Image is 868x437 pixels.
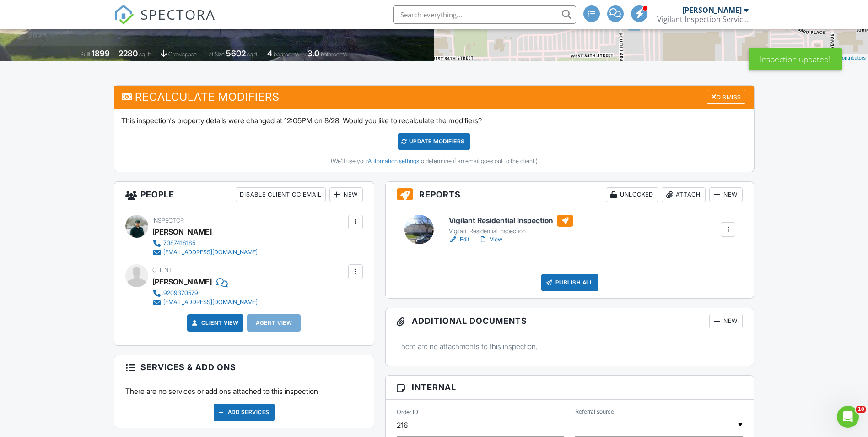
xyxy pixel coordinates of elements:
div: Vigilant Residential Inspection [449,228,573,235]
h3: Recalculate Modifiers [114,86,754,108]
div: (We'll use your to determine if an email goes out to the client.) [121,158,747,165]
a: 9209370579 [152,289,258,298]
div: [PERSON_NAME] [682,5,742,15]
a: Client View [190,318,239,328]
div: Inspection updated! [749,48,842,70]
div: Unlocked [606,187,658,202]
div: 5602 [226,49,246,58]
div: 9209370579 [163,290,198,297]
div: 1899 [92,49,110,58]
span: crawlspace [168,51,197,58]
div: 4 [267,49,272,58]
div: There are no services or add ons attached to this inspection [114,379,374,428]
iframe: Intercom live chat [837,406,859,428]
div: Add Services [214,404,275,421]
img: The Best Home Inspection Software - Spectora [114,5,134,25]
span: bathrooms [321,51,347,58]
span: Built [80,51,90,58]
div: New [709,314,743,328]
div: 2280 [119,49,138,58]
a: 7087418185 [152,239,258,248]
a: View [479,235,502,244]
a: Vigilant Residential Inspection Vigilant Residential Inspection [449,215,573,235]
label: Referral source [575,408,614,416]
p: There are no attachments to this inspection. [397,341,743,351]
a: Edit [449,235,469,244]
h3: People [114,182,374,208]
span: Inspector [152,217,184,224]
div: [EMAIL_ADDRESS][DOMAIN_NAME] [163,299,258,306]
h3: Reports [386,182,754,208]
div: [PERSON_NAME] [152,275,212,289]
span: Client [152,267,172,273]
div: UPDATE Modifiers [398,133,470,150]
a: [EMAIL_ADDRESS][DOMAIN_NAME] [152,298,258,307]
span: sq.ft. [247,51,259,58]
div: Disable Client CC Email [236,187,326,202]
h3: Internal [386,376,754,399]
a: SPECTORA [114,12,216,32]
label: Order ID [397,408,418,416]
span: bedrooms [274,51,299,58]
a: [EMAIL_ADDRESS][DOMAIN_NAME] [152,248,258,257]
div: Dismiss [707,90,745,104]
span: 10 [856,406,866,413]
div: 7087418185 [163,240,195,247]
span: Lot Size [205,51,225,58]
div: This inspection's property details were changed at 12:05PM on 8/28. Would you like to recalculate... [114,109,754,172]
h3: Additional Documents [386,308,754,334]
div: [EMAIL_ADDRESS][DOMAIN_NAME] [163,249,258,256]
div: Publish All [541,274,598,291]
div: New [709,187,743,202]
div: Vigilant Inspection Services PC [657,15,749,24]
div: 3.0 [307,49,319,58]
a: Automation settings [368,158,419,164]
div: Attach [662,187,706,202]
span: SPECTORA [140,5,216,24]
h3: Services & Add ons [114,355,374,379]
div: [PERSON_NAME] [152,225,212,239]
input: Search everything... [393,5,576,24]
h6: Vigilant Residential Inspection [449,215,573,227]
div: New [329,187,363,202]
span: sq. ft. [139,51,152,58]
